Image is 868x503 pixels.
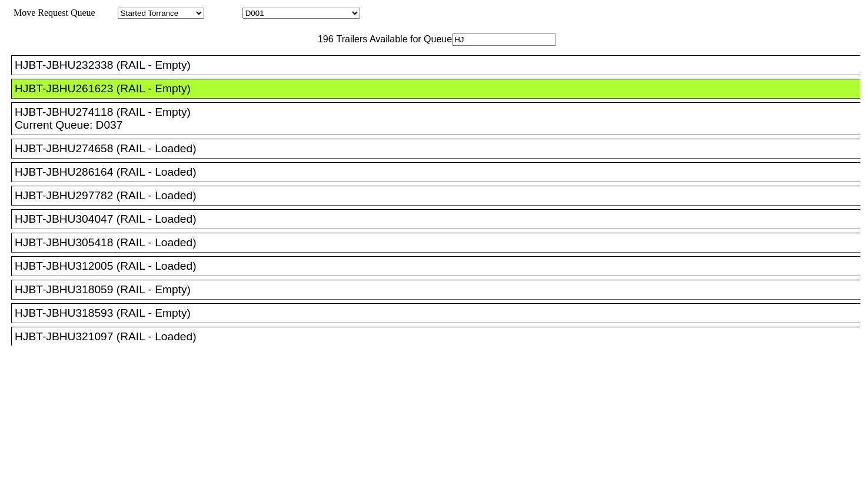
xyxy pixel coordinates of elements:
span: Location [207,8,240,18]
div: HJBT-JBHU232338 (RAIL - Empty) [15,59,867,72]
div: HJBT-JBHU312005 (RAIL - Loaded) [15,260,867,273]
div: HJBT-JBHU286164 (RAIL - Loaded) [15,166,867,179]
span: Move Request Queue [8,8,95,18]
div: HJBT-JBHU304047 (RAIL - Loaded) [15,213,867,226]
span: Trailers Available for Queue [334,34,453,44]
div: HJBT-JBHU297782 (RAIL - Loaded) [15,189,867,202]
div: HJBT-JBHU261623 (RAIL - Empty) [15,82,867,95]
div: HJBT-JBHU318059 (RAIL - Empty) [15,283,867,296]
div: HJBT-JBHU318593 (RAIL - Empty) [15,307,867,320]
div: HJBT-JBHU321097 (RAIL - Loaded) [15,330,867,343]
div: HJBT-JBHU274658 (RAIL - Loaded) [15,142,867,155]
div: HJBT-JBHU305418 (RAIL - Loaded) [15,236,867,249]
span: 196 [312,34,334,44]
span: Area [97,8,115,18]
input: Filter Available Trailers [452,33,556,46]
div: HJBT-JBHU274118 (RAIL - Empty) [15,106,867,119]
